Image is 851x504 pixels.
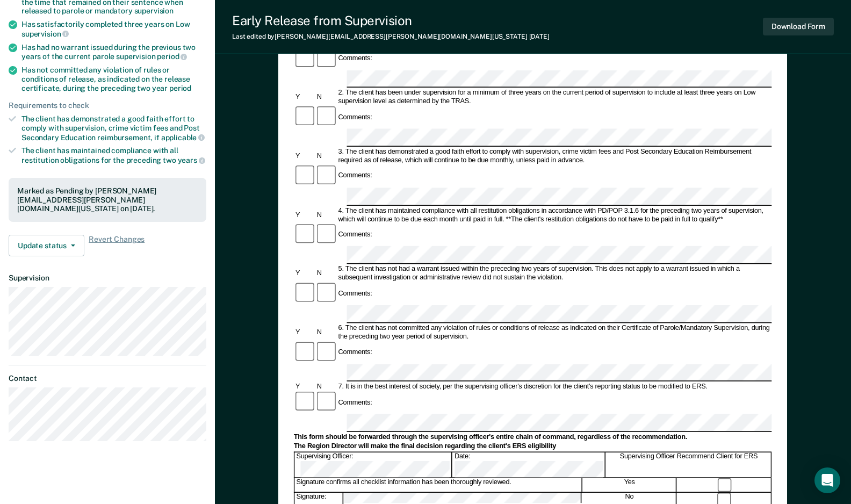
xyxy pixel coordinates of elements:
div: Comments: [337,348,374,357]
span: [DATE] [529,33,550,40]
div: Early Release from Supervision [232,13,550,28]
div: The client has maintained compliance with all restitution obligations for the preceding two [21,146,206,164]
span: supervision [134,6,174,15]
div: 7. It is in the best interest of society, per the supervising officer's discretion for the client... [337,383,772,391]
span: Revert Changes [89,235,145,256]
div: N [315,328,337,337]
div: Y [294,269,315,278]
div: 2. The client has been under supervision for a minimum of three years on the current period of su... [337,89,772,106]
div: Y [294,152,315,161]
div: Comments: [337,231,374,239]
div: Y [294,211,315,219]
div: N [315,93,337,102]
button: Update status [9,235,84,256]
div: Comments: [337,172,374,181]
div: N [315,269,337,278]
div: Has had no warrant issued during the previous two years of the current parole supervision [21,43,206,61]
span: period [169,84,191,92]
div: 5. The client has not had a warrant issued within the preceding two years of supervision. This do... [337,265,772,282]
div: The Region Director will make the final decision regarding the client's ERS eligibility [294,442,772,451]
div: This form should be forwarded through the supervising officer's entire chain of command, regardle... [294,433,772,441]
div: Has not committed any violation of rules or conditions of release, as indicated on the release ce... [21,66,206,92]
div: Comments: [337,54,374,63]
div: The client has demonstrated a good faith effort to comply with supervision, crime victim fees and... [21,114,206,142]
div: Comments: [337,290,374,298]
div: Y [294,328,315,337]
dt: Supervision [9,273,206,283]
div: Comments: [337,113,374,122]
button: Download Form [763,18,834,35]
div: Comments: [337,398,374,407]
div: Yes [583,478,677,492]
span: years [178,156,205,164]
span: applicable [161,133,205,142]
div: N [315,211,337,219]
div: Supervising Officer Recommend Client for ERS [607,452,772,477]
div: Y [294,383,315,391]
div: Marked as Pending by [PERSON_NAME][EMAIL_ADDRESS][PERSON_NAME][DOMAIN_NAME][US_STATE] on [DATE]. [17,186,198,213]
div: Date: [453,452,606,477]
div: 6. The client has not committed any violation of rules or conditions of release as indicated on t... [337,324,772,341]
div: Has satisfactorily completed three years on Low [21,20,206,38]
div: 4. The client has maintained compliance with all restitution obligations in accordance with PD/PO... [337,206,772,224]
div: Y [294,93,315,102]
div: Open Intercom Messenger [814,467,840,493]
span: period [157,52,187,61]
div: Supervising Officer: [295,452,452,477]
div: 3. The client has demonstrated a good faith effort to comply with supervision, crime victim fees ... [337,148,772,165]
div: N [315,383,337,391]
div: N [315,152,337,161]
div: Signature confirms all checklist information has been thoroughly reviewed. [295,478,582,492]
span: supervision [21,30,69,38]
div: Last edited by [PERSON_NAME][EMAIL_ADDRESS][PERSON_NAME][DOMAIN_NAME][US_STATE] [232,33,550,40]
dt: Contact [9,374,206,383]
div: Requirements to check [9,101,206,110]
